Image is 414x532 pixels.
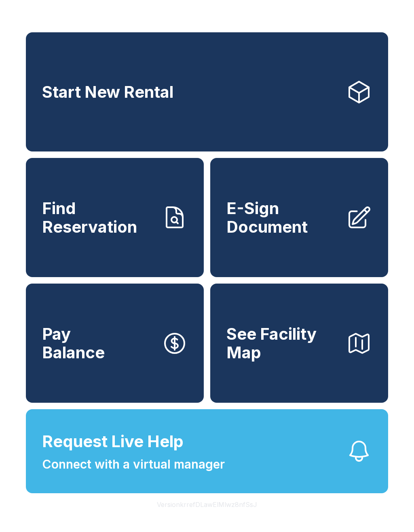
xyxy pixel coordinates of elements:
[42,429,184,454] span: Request Live Help
[42,83,173,101] span: Start New Rental
[26,409,388,493] button: Request Live HelpConnect with a virtual manager
[26,284,204,403] button: PayBalance
[150,493,264,516] button: VersionkrrefDLawElMlwz8nfSsJ
[210,158,388,277] a: E-Sign Document
[26,32,388,151] a: Start New Rental
[226,325,340,362] span: See Facility Map
[210,284,388,403] button: See Facility Map
[26,158,204,277] a: Find Reservation
[42,455,225,473] span: Connect with a virtual manager
[42,325,105,362] span: Pay Balance
[226,199,340,236] span: E-Sign Document
[42,199,155,236] span: Find Reservation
